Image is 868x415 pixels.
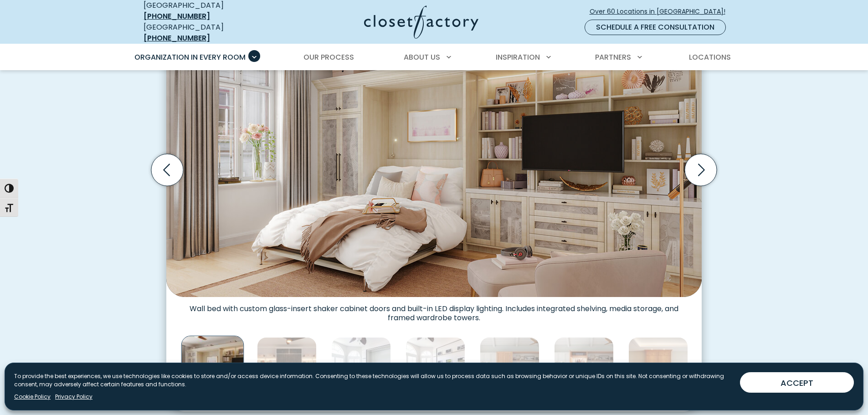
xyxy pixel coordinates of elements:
[589,4,733,20] a: Over 60 Locations in [GEOGRAPHIC_DATA]!
[14,393,51,401] a: Cookie Policy
[303,52,354,62] span: Our Process
[585,20,726,35] a: Schedule a Free Consultation
[404,52,440,62] span: About Us
[166,297,702,323] figcaption: Wall bed with custom glass-insert shaker cabinet doors and built-in LED display lighting. Include...
[595,52,631,62] span: Partners
[55,393,92,401] a: Privacy Policy
[689,52,731,62] span: Locations
[628,337,688,397] img: Custom wall bed in upstairs loft area
[740,372,854,393] button: ACCEPT
[181,336,244,399] img: Elegant cream-toned wall bed with TV display, decorative shelving, and frosted glass cabinet doors
[331,337,391,397] img: Murphy bed with a hidden frame wall feature
[681,150,720,190] button: Next slide
[257,337,317,397] img: Contemporary two-tone wall bed in dark espresso and light ash, surrounded by integrated media cab...
[590,7,733,16] span: Over 60 Locations in [GEOGRAPHIC_DATA]!
[144,33,210,43] a: [PHONE_NUMBER]
[144,22,276,44] div: [GEOGRAPHIC_DATA]
[496,52,540,62] span: Inspiration
[128,45,740,70] nav: Primary Menu
[14,372,733,389] p: To provide the best experiences, we use technologies like cookies to store and/or access device i...
[406,337,465,397] img: Wall bed disguised as a photo gallery installation
[148,150,187,190] button: Previous slide
[134,52,246,62] span: Organization in Every Room
[554,337,614,397] img: Features LED-lit hanging rods, adjustable shelves, and pull-out shoe storage. Built-in desk syste...
[144,11,210,21] a: [PHONE_NUMBER]
[480,337,539,397] img: Wall bed with built in cabinetry and workstation
[166,17,702,297] img: Elegant cream-toned wall bed with TV display, decorative shelving, and frosted glass cabinet doors
[364,5,478,39] img: Closet Factory Logo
